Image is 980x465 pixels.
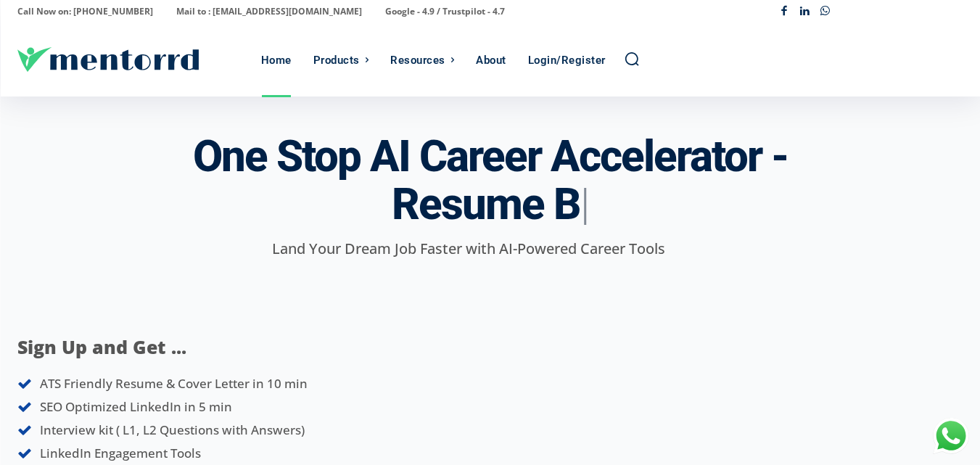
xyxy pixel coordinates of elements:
span: Resume B [392,178,580,230]
a: Whatsapp [815,1,836,22]
p: Land Your Dream Job Faster with AI-Powered Career Tools [17,238,919,260]
a: About [469,24,514,96]
div: About [476,24,506,96]
a: Facebook [773,1,794,22]
div: Chat with Us [933,418,969,454]
p: Mail to : [EMAIL_ADDRESS][DOMAIN_NAME] [176,1,362,22]
span: SEO Optimized LinkedIn in 5 min [40,398,232,415]
p: Call Now on: [PHONE_NUMBER] [17,1,153,22]
a: Resources [383,24,461,96]
a: Logo [17,47,254,72]
a: Search [624,51,640,67]
a: Home [254,24,299,96]
h3: One Stop AI Career Accelerator - [193,133,788,229]
div: Login/Register [528,24,606,96]
div: Products [313,24,360,96]
a: Login/Register [521,24,613,96]
div: Home [261,24,292,96]
a: Linkedin [794,1,815,22]
span: LinkedIn Engagement Tools [40,445,201,461]
p: Sign Up and Get ... [17,334,429,361]
span: | [580,178,588,230]
p: Google - 4.9 / Trustpilot - 4.7 [385,1,505,22]
a: Products [306,24,376,96]
span: ATS Friendly Resume & Cover Letter in 10 min [40,375,308,392]
span: Interview kit ( L1, L2 Questions with Answers) [40,421,305,438]
div: Resources [390,24,445,96]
